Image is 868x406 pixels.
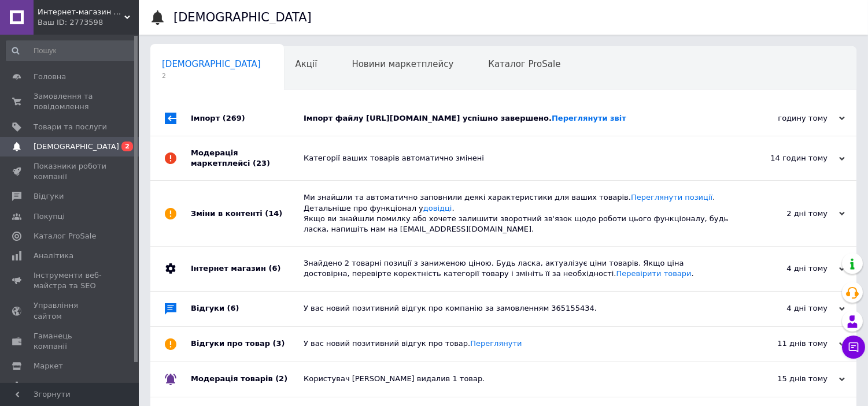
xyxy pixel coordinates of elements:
[631,193,712,202] a: Переглянути позиції
[488,59,560,69] span: Каталог ProSale
[470,339,522,348] a: Переглянути
[191,292,304,326] div: Відгуки
[191,327,304,362] div: Відгуки про товар
[38,7,124,17] span: Интернет-магазин "АТМ"
[34,91,107,112] span: Замовлення та повідомлення
[304,258,729,279] div: Знайдено 2 товарні позиції з заниженою ціною. Будь ласка, актуалізує ціни товарів. Якщо ціна дост...
[729,113,845,124] div: годину тому
[34,191,64,202] span: Відгуки
[729,338,845,349] div: 11 днів тому
[191,136,304,180] div: Модерація маркетплейсі
[729,303,845,314] div: 4 дні тому
[273,339,285,348] span: (3)
[223,114,245,122] span: (269)
[34,300,107,321] span: Управління сайтом
[121,141,133,151] span: 2
[38,17,139,28] div: Ваш ID: 2773598
[34,161,107,182] span: Показники роботи компанії
[191,101,304,136] div: Імпорт
[34,270,107,291] span: Інструменти веб-майстра та SEO
[6,40,136,61] input: Пошук
[34,72,66,82] span: Головна
[296,59,317,69] span: Акції
[34,361,63,371] span: Маркет
[268,264,280,273] span: (6)
[552,114,626,122] a: Переглянути звіт
[34,122,107,132] span: Товари та послуги
[352,59,453,69] span: Новини маркетплейсу
[191,181,304,246] div: Зміни в контенті
[616,269,692,278] a: Перевірити товари
[729,153,845,163] div: 14 годин тому
[265,209,282,218] span: (14)
[191,362,304,397] div: Модерація товарів
[34,211,65,222] span: Покупці
[34,381,93,391] span: Налаштування
[304,303,729,314] div: У вас новий позитивний відгук про компанію за замовленням 365155434.
[253,159,270,167] span: (23)
[34,331,107,352] span: Гаманець компанії
[304,374,729,384] div: Користувач [PERSON_NAME] видалив 1 товар.
[729,263,845,274] div: 4 дні тому
[275,374,287,383] span: (2)
[34,231,96,241] span: Каталог ProSale
[842,336,865,359] button: Чат з покупцем
[729,208,845,219] div: 2 дні тому
[191,247,304,290] div: Інтернет магазин
[173,10,312,24] h1: [DEMOGRAPHIC_DATA]
[304,153,729,163] div: Категорії ваших товарів автоматично змінені
[423,204,452,213] a: довідці
[162,72,261,80] span: 2
[34,251,73,261] span: Аналітика
[729,374,845,384] div: 15 днів тому
[34,141,119,152] span: [DEMOGRAPHIC_DATA]
[227,304,239,312] span: (6)
[304,192,729,234] div: Ми знайшли та автоматично заповнили деякі характеристики для ваших товарів. . Детальніше про функ...
[304,338,729,349] div: У вас новий позитивний відгук про товар.
[162,59,261,69] span: [DEMOGRAPHIC_DATA]
[304,113,729,124] div: Імпорт файлу [URL][DOMAIN_NAME] успішно завершено.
